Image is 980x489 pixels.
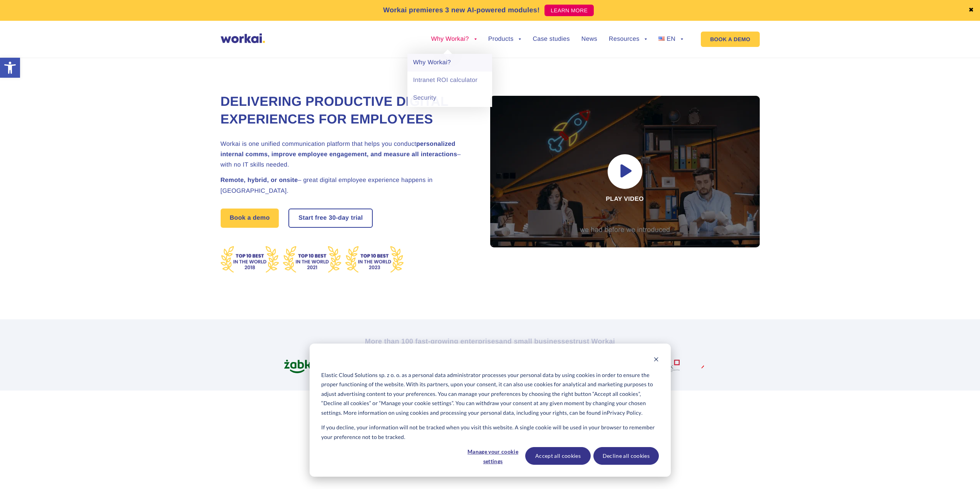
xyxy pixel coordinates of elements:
a: Intranet ROI calculator [407,72,492,89]
a: Security [407,89,492,107]
h2: Workai is one unified communication platform that helps you conduct – with no IT skills needed. [221,139,471,170]
i: and small businesses [499,337,573,345]
span: EN [667,36,675,42]
a: Privacy Policy [607,408,642,418]
a: Book a demo [221,209,279,228]
a: Resources [609,36,647,42]
h1: Delivering Productive Digital Experiences for Employees [221,93,471,129]
a: ✖ [968,7,974,13]
div: Cookie banner [310,344,671,477]
a: LEARN MORE [544,5,594,16]
strong: Remote, hybrid, or onsite [221,177,298,184]
p: Elastic Cloud Solutions sp. z o. o. as a personal data administrator processes your personal data... [321,371,658,418]
a: Why Workai? [431,36,476,42]
p: If you decline, your information will not be tracked when you visit this website. A single cookie... [321,423,658,442]
button: Dismiss cookie banner [653,355,659,365]
button: Manage your cookie settings [463,447,523,465]
a: BOOK A DEMO [701,32,759,47]
div: Play video [490,96,760,247]
a: News [581,36,597,42]
a: Start free30-daytrial [289,209,372,227]
i: 30-day [329,215,349,221]
a: Why Workai? [407,54,492,72]
h2: – great digital employee experience happens in [GEOGRAPHIC_DATA]. [221,175,471,196]
button: Decline all cookies [593,447,659,465]
a: Case studies [533,36,570,42]
a: Products [488,36,521,42]
p: Workai premieres 3 new AI-powered modules! [383,5,540,15]
button: Accept all cookies [525,447,591,465]
h2: More than 100 fast-growing enterprises trust Workai [276,337,704,346]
